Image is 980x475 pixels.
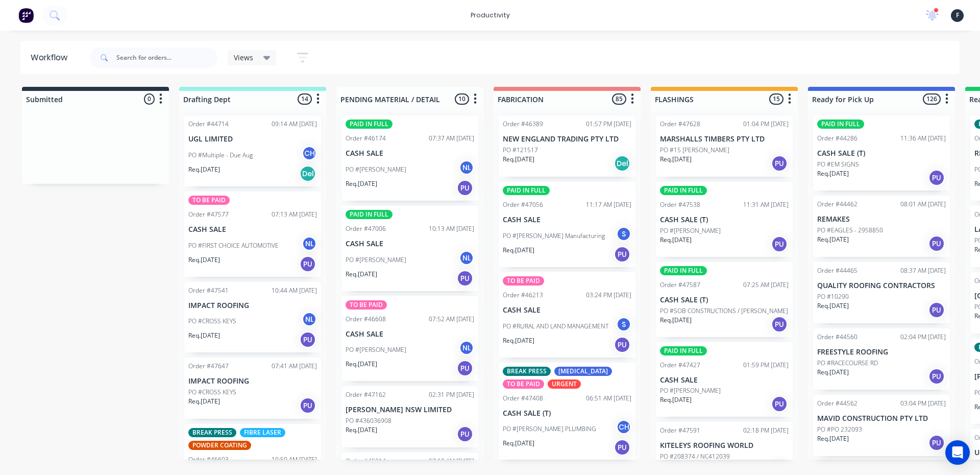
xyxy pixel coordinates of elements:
[817,301,849,311] p: Req. [DATE]
[616,419,631,435] div: CH
[341,206,478,291] div: PAID IN FULLOrder #4700610:13 AM [DATE]CASH SALEPO #[PERSON_NAME]NLReq.[DATE]PU
[429,224,474,233] div: 10:13 AM [DATE]
[614,337,630,353] div: PU
[503,186,550,195] div: PAID IN FULL
[346,165,406,174] p: PO #[PERSON_NAME]
[188,317,236,326] p: PO #CROSS KEYS
[660,306,788,316] p: PO #SOB CONSTRUCTIONS / [PERSON_NAME]
[928,435,945,451] div: PU
[548,379,581,389] div: URGENT
[499,272,635,358] div: TO BE PAIDOrder #4621303:24 PM [DATE]CASH SALEPO #RURAL AND LAND MANAGEMENTSReq.[DATE]PU
[346,255,406,265] p: PO #[PERSON_NAME]
[503,379,544,389] div: TO BE PAID
[817,348,946,357] p: FREESTYLE ROOFING
[302,146,317,161] div: CH
[457,426,473,442] div: PU
[660,296,789,304] p: CASH SALE (T)
[817,332,857,342] div: Order #44560
[743,280,789,290] div: 07:25 AM [DATE]
[341,296,478,382] div: TO BE PAIDOrder #4660807:52 AM [DATE]CASH SALEPO #[PERSON_NAME]NLReq.[DATE]PU
[771,155,788,172] div: PU
[499,115,635,177] div: Order #4638901:57 PM [DATE]NEW ENGLAND TRADING PTY LTDPO #121517Req.[DATE]Del
[188,241,279,250] p: PO #FIRST CHOICE AUTOMOTIVE
[272,362,317,371] div: 07:41 AM [DATE]
[457,360,473,376] div: PU
[660,200,700,209] div: Order #47538
[188,331,220,340] p: Req. [DATE]
[346,240,474,248] p: CASH SALE
[503,367,551,376] div: BREAK PRESS
[503,200,543,209] div: Order #47056
[813,196,950,257] div: Order #4446208:01 AM [DATE]REMAKESPO #EAGLES - 2958850Req.[DATE]PU
[188,397,220,406] p: Req. [DATE]
[184,115,321,186] div: Order #4471409:14 AM [DATE]UGL LIMITEDPO #Multiple - Due AugCHReq.[DATE]Del
[900,200,946,209] div: 08:01 AM [DATE]
[660,235,692,245] p: Req. [DATE]
[188,301,317,310] p: IMPACT ROOFING
[817,359,878,368] p: PO #RACECOURSE RD
[503,146,538,155] p: PO #121517
[956,11,959,20] span: F
[771,236,788,252] div: PU
[459,250,474,266] div: NL
[341,115,478,201] div: PAID IN FULLOrder #4617407:37 AM [DATE]CASH SALEPO #[PERSON_NAME]NLReq.[DATE]PU
[188,120,229,129] div: Order #44714
[300,331,316,348] div: PU
[188,377,317,386] p: IMPACT ROOFING
[817,160,859,169] p: PO #EM SIGNS
[928,170,945,186] div: PU
[184,282,321,353] div: Order #4754110:44 AM [DATE]IMPACT ROOFINGPO #CROSS KEYSNLReq.[DATE]PU
[459,160,474,175] div: NL
[813,395,950,456] div: Order #4456203:04 PM [DATE]MAVID CONSTRUCTION PTY LTDPO #PO 232093Req.[DATE]PU
[586,120,631,129] div: 01:57 PM [DATE]
[660,426,700,435] div: Order #47591
[346,270,377,279] p: Req. [DATE]
[503,291,543,300] div: Order #46213
[346,360,377,369] p: Req. [DATE]
[656,115,793,177] div: Order #4762801:04 PM [DATE]MARSHALLS TIMBERS PTY LTDPO #15 [PERSON_NAME]Req.[DATE]PU
[503,306,631,315] p: CASH SALE
[743,120,789,129] div: 01:04 PM [DATE]
[660,395,692,405] p: Req. [DATE]
[188,255,220,265] p: Req. [DATE]
[660,146,729,155] p: PO #15 [PERSON_NAME]
[817,368,849,377] p: Req. [DATE]
[503,155,534,164] p: Req. [DATE]
[503,394,543,403] div: Order #47408
[817,149,946,158] p: CASH SALE (T)
[928,368,945,385] div: PU
[503,276,544,286] div: TO BE PAID
[346,315,386,324] div: Order #46608
[503,231,605,241] p: PO #[PERSON_NAME] Manufacturing
[188,225,317,234] p: CASH SALE
[346,345,406,354] p: PO #[PERSON_NAME]
[503,336,534,345] p: Req. [DATE]
[346,300,387,310] div: TO BE PAID
[928,235,945,252] div: PU
[660,441,789,450] p: KITELEYS ROOFING WORLD
[817,281,946,290] p: QUALITY ROOFING CONTRACTORS
[817,200,857,209] div: Order #44462
[616,317,631,332] div: S
[429,134,474,143] div: 07:37 AM [DATE]
[184,358,321,419] div: Order #4764707:41 AM [DATE]IMPACT ROOFINGPO #CROSS KEYSReq.[DATE]PU
[900,399,946,408] div: 03:04 PM [DATE]
[188,441,251,450] div: POWDER COATING
[346,179,377,188] p: Req. [DATE]
[660,376,789,385] p: CASH SALE
[503,135,631,144] p: NEW ENGLAND TRADING PTY LTD
[188,165,220,174] p: Req. [DATE]
[499,182,635,267] div: PAID IN FULLOrder #4705611:17 AM [DATE]CASH SALEPO #[PERSON_NAME] ManufacturingSReq.[DATE]PU
[503,439,534,448] p: Req. [DATE]
[817,425,862,434] p: PO #PO 232093
[660,155,692,164] p: Req. [DATE]
[817,399,857,408] div: Order #44562
[188,428,236,437] div: BREAK PRESS
[813,115,950,191] div: PAID IN FULLOrder #4428611:36 AM [DATE]CASH SALE (T)PO #EM SIGNSReq.[DATE]PU
[302,312,317,327] div: NL
[272,120,317,129] div: 09:14 AM [DATE]
[817,292,849,301] p: PO #10290
[346,210,393,219] div: PAID IN FULL
[817,226,883,235] p: PO #EAGLES - 2958850
[240,428,285,437] div: FIBRE LASER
